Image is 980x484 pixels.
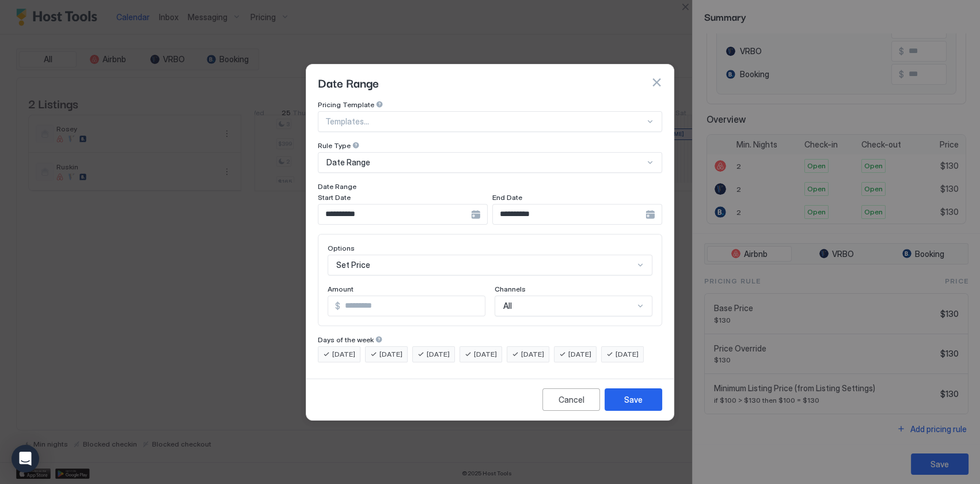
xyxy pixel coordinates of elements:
[12,445,39,472] div: Open Intercom Messenger
[318,335,374,344] span: Days of the week
[624,394,643,406] div: Save
[318,182,356,191] span: Date Range
[318,74,379,91] span: Date Range
[318,193,351,202] span: Start Date
[568,349,591,360] span: [DATE]
[559,394,584,406] div: Cancel
[503,301,512,311] span: All
[318,205,471,224] input: Input Field
[328,285,354,293] span: Amount
[605,388,662,411] button: Save
[318,141,351,150] span: Rule Type
[318,100,374,109] span: Pricing Template
[495,285,526,293] span: Channels
[340,296,485,316] input: Input Field
[427,349,450,360] span: [DATE]
[493,205,645,224] input: Input Field
[336,260,370,270] span: Set Price
[616,349,639,360] span: [DATE]
[379,349,402,360] span: [DATE]
[474,349,497,360] span: [DATE]
[328,244,355,252] span: Options
[521,349,544,360] span: [DATE]
[492,193,522,202] span: End Date
[542,388,600,411] button: Cancel
[332,349,355,360] span: [DATE]
[335,301,340,311] span: $
[326,157,370,168] span: Date Range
